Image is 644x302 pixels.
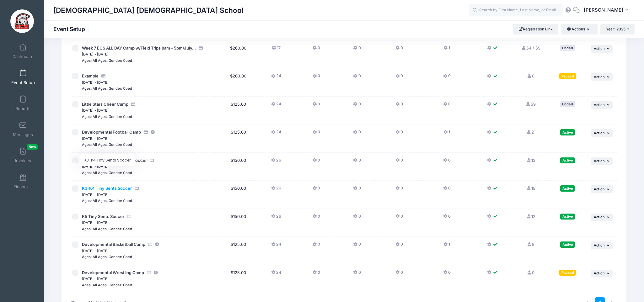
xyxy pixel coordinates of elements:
a: Messages [8,118,38,140]
td: $125.00 [223,125,254,153]
small: [DATE] - [DATE] [82,249,109,253]
span: Year: 2025 [606,27,625,31]
input: Search by First Name, Last Name, or Email... [469,4,563,17]
small: Ages: All Ages, Gender: Coed [82,171,132,175]
span: K5 Tiny Sents Soccer [82,214,124,219]
button: 0 [313,157,320,167]
i: Accepting Credit Card Payments [101,74,106,78]
button: 0 [443,157,451,167]
button: 0 [395,73,403,82]
button: 0 [313,73,320,82]
button: 0 [395,129,403,138]
i: Accepting Credit Card Payments [131,102,136,106]
button: 24 [271,73,281,82]
span: Action [594,46,605,51]
button: 0 [353,157,361,167]
span: Action [594,187,605,191]
button: 0 [395,270,403,279]
button: 0 [353,129,361,138]
button: 26 [271,185,281,194]
button: Action [591,214,613,221]
button: 0 [395,185,403,194]
a: 54 / 59 [521,45,540,50]
span: Developmental Football Camp [82,130,141,135]
button: Actions [561,24,597,34]
button: 0 [313,214,320,223]
span: Action [594,131,605,135]
button: 0 [443,101,451,110]
small: Ages: All Ages, Gender: Coed [82,283,132,287]
a: 9 [527,242,534,247]
span: Event Setup [11,80,35,85]
td: $150.00 [223,153,254,181]
small: [DATE] - [DATE] [82,136,109,141]
span: Action [594,271,605,275]
span: Action [594,103,605,107]
span: Action [594,243,605,247]
button: 0 [313,45,320,54]
span: Developmental Basketball Camp [82,242,145,247]
button: Action [591,185,613,193]
span: Messages [13,132,33,137]
div: Active [560,129,575,135]
button: Action [591,101,613,109]
button: 0 [395,45,403,54]
i: Accepting Credit Card Payments [149,158,154,162]
span: Financials [13,184,33,189]
button: 1 [443,241,450,251]
button: 0 [313,241,320,251]
a: 0 [527,73,534,78]
small: [DATE] - [DATE] [82,80,109,85]
button: 0 [443,214,451,223]
i: Accepting Credit Card Payments [134,186,139,190]
i: This session is currently scheduled to pause registration at 17:00 PM America/New York on 09/29/2... [150,130,155,134]
span: Invoices [15,158,31,163]
td: $125.00 [223,265,254,293]
i: Accepting Credit Card Payments [148,242,153,246]
button: 0 [313,101,320,110]
button: Action [591,157,613,165]
i: Accepting Credit Card Payments [146,271,151,275]
div: Ended [560,101,575,107]
span: K3-K4 Tiny Sents Soccer [82,186,132,191]
button: 0 [353,241,361,251]
div: Active [560,241,575,247]
div: Active [560,214,575,220]
button: 0 [353,185,361,194]
a: InvoicesNew [8,144,38,166]
span: Reports [15,106,30,111]
a: 19 [526,186,535,191]
button: 0 [353,214,361,223]
span: Action [594,159,605,163]
button: 26 [271,157,281,167]
div: Ended [560,45,575,51]
div: K3-K4 Tiny Sents Soccer [80,154,135,166]
button: Action [591,270,613,277]
small: [DATE] - [DATE] [82,220,109,225]
span: New [27,144,38,150]
td: $125.00 [223,237,254,265]
button: 0 [353,101,361,110]
div: Paused [559,270,576,276]
button: 1 [443,45,450,54]
h1: Event Setup [53,26,90,32]
button: 26 [271,214,281,223]
button: 0 [395,157,403,167]
button: 0 [395,101,403,110]
button: 0 [313,129,320,138]
a: Event Setup [8,66,38,88]
button: 0 [443,73,451,82]
i: This session is currently scheduled to pause registration at 17:00 PM America/New York on 10/17/2... [155,242,160,246]
button: 0 [313,185,320,194]
span: Example [82,73,99,78]
button: 24 [271,129,281,138]
a: Registration Link [513,24,558,34]
button: 0 [443,270,451,279]
button: Action [591,45,613,53]
small: Ages: All Ages, Gender: Coed [82,86,132,91]
div: Active [560,157,575,163]
div: Active [560,185,575,191]
button: 0 [443,185,451,194]
button: [PERSON_NAME] [580,3,635,18]
small: Ages: All Ages, Gender: Coed [82,255,132,259]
